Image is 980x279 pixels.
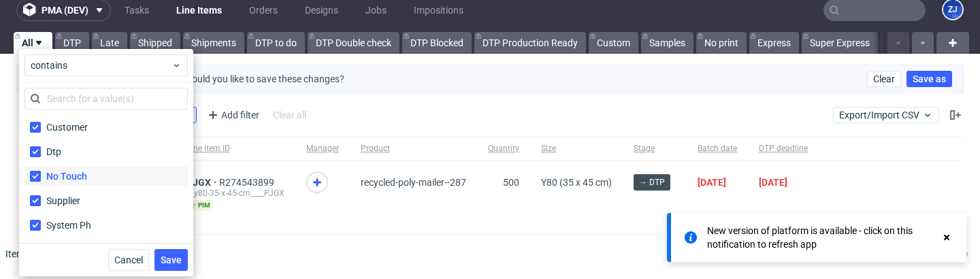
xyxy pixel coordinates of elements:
[589,32,638,54] a: Custom
[114,255,143,265] span: Cancel
[187,200,213,211] span: pim
[833,107,939,123] button: Export/Import CSV
[402,32,472,54] a: DTP Blocked
[707,224,941,251] div: New version of platform is available - click on this notification to refresh app
[802,32,878,54] a: Super Express
[541,143,612,154] span: Size
[55,32,89,54] a: DTP
[219,177,277,188] a: R274543899
[488,143,519,154] span: Quantity
[308,32,399,54] a: DTP Double check
[183,32,244,54] a: Shipments
[187,188,284,199] div: __y80-35-x-45-cm____PJGX
[46,169,87,183] div: No Touch
[698,177,726,188] span: [DATE]
[634,143,676,154] span: Stage
[639,176,665,188] span: → DTP
[154,249,188,271] button: Save
[541,177,612,188] span: Y80 (35 x 45 cm)
[14,32,52,54] a: All
[42,5,88,15] span: pma (dev)
[46,145,61,159] div: Dtp
[698,143,737,154] span: Batch date
[749,32,799,54] a: Express
[873,74,895,84] span: Clear
[759,177,787,188] span: [DATE]
[361,143,466,154] span: Product
[202,104,262,126] div: Add filter
[187,177,219,188] a: PJGX
[187,143,284,154] span: Line item ID
[5,247,67,261] span: Items on page:
[46,120,88,134] div: Customer
[31,59,171,72] span: contains
[839,110,933,120] span: Export/Import CSV
[759,143,808,154] span: DTP deadline
[906,71,952,87] button: Save as
[161,255,182,265] span: Save
[247,32,305,54] a: DTP to do
[24,88,188,110] input: Search for a value(s)
[641,32,693,54] a: Samples
[46,194,80,208] div: Supplier
[306,143,339,154] span: Manager
[474,32,586,54] a: DTP Production Ready
[46,218,91,232] div: System Ph
[867,71,901,87] button: Clear
[696,32,747,54] a: No print
[361,177,466,188] span: recycled-poly-mailer--287
[270,105,309,125] div: Clear all
[130,32,180,54] a: Shipped
[92,32,127,54] a: Late
[913,74,946,84] span: Save as
[108,249,149,271] button: Cancel
[503,177,519,188] span: 500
